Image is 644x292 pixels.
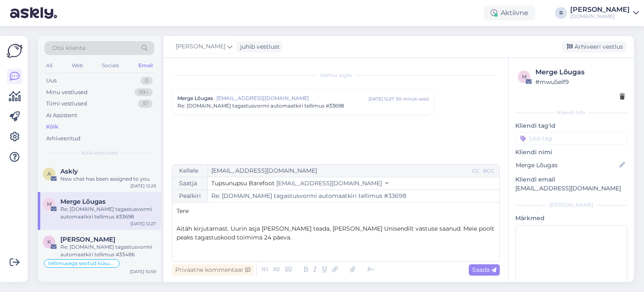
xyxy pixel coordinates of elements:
span: Merge Lõugas [177,95,213,102]
div: Kliendi info [515,109,627,116]
span: m [522,74,527,80]
div: [DATE] 10:59 [130,268,156,275]
div: juhib vestlust [237,42,280,51]
span: Aitäh kirjutamast. Uurin asja [PERSON_NAME] teada, [PERSON_NAME] Unisendilt vastuse saanud. Meie ... [177,225,496,241]
p: [EMAIL_ADDRESS][DOMAIN_NAME] [515,184,627,193]
div: Privaatne kommentaar [172,264,254,276]
div: [DATE] 12:27 [130,221,156,227]
div: Web [70,60,85,71]
div: 99+ [135,88,153,97]
div: ( 10 minuti eest ) [396,96,429,102]
div: All [44,60,54,71]
div: Aktiivne [484,5,535,21]
div: R [555,7,567,19]
div: Tiimi vestlused [46,100,87,108]
div: Re: [DOMAIN_NAME] tagastusvormi automaatkiri tellimus #33698 [60,205,156,221]
div: [DATE] 12:29 [130,183,156,189]
input: Lisa tag [515,132,627,145]
span: Tere [177,207,189,215]
div: 37 [138,100,153,108]
span: Otsi kliente [52,44,86,53]
div: Re: [DOMAIN_NAME] tagastusvormi automaatkiri tellimus #33486 [60,243,156,258]
div: [DOMAIN_NAME] [570,13,630,20]
div: Uus [46,76,57,85]
div: Arhiveeri vestlus [562,41,626,53]
span: tellimusega seotud küsumus [48,261,115,266]
div: # mwu5elf9 [535,77,625,87]
div: New chat has been assigned to you [60,175,156,183]
div: Vestlus algas [172,71,500,79]
input: Write subject here... [208,190,499,202]
button: Tupsunupsu Barefoot [EMAIL_ADDRESS][DOMAIN_NAME] [211,179,388,188]
div: Arhiveeritud [46,134,80,143]
div: Pealkiri [172,190,208,202]
div: 0 [140,76,153,85]
div: Email [137,60,154,71]
span: Tupsunupsu Barefoot [211,179,275,187]
span: A [47,171,51,177]
div: Saatja [172,177,208,189]
p: Kliendi nimi [515,148,627,157]
input: Lisa nimi [516,160,618,170]
div: Kellele [172,165,208,177]
input: Recepient... [208,165,470,177]
span: K [47,239,51,245]
span: Merge Lõugas [60,198,106,205]
span: Kõik vestlused [81,149,118,157]
span: [PERSON_NAME] [176,42,226,51]
p: Kliendi tag'id [515,121,627,130]
div: Merge Lõugas [535,67,625,77]
img: Askly Logo [7,43,23,59]
p: Kliendi email [515,175,627,184]
span: Kätlin Kase [60,236,115,243]
span: Saada [472,266,496,274]
a: [PERSON_NAME][DOMAIN_NAME] [570,6,639,20]
span: M [47,201,52,207]
div: [DATE] 12:27 [369,96,394,102]
div: Socials [100,60,121,71]
div: Kõik [46,123,58,131]
div: [PERSON_NAME] [570,6,630,13]
div: CC [470,167,481,175]
div: Minu vestlused [46,88,88,97]
span: [EMAIL_ADDRESS][DOMAIN_NAME] [216,95,369,102]
div: [PERSON_NAME] [515,201,627,209]
div: AI Assistent [46,111,77,120]
span: Askly [60,168,78,175]
p: Märkmed [515,214,627,223]
span: Re: [DOMAIN_NAME] tagastusvormi automaatkiri tellimus #33698 [177,102,344,110]
div: BCC [481,167,496,175]
span: [EMAIL_ADDRESS][DOMAIN_NAME] [276,179,382,187]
